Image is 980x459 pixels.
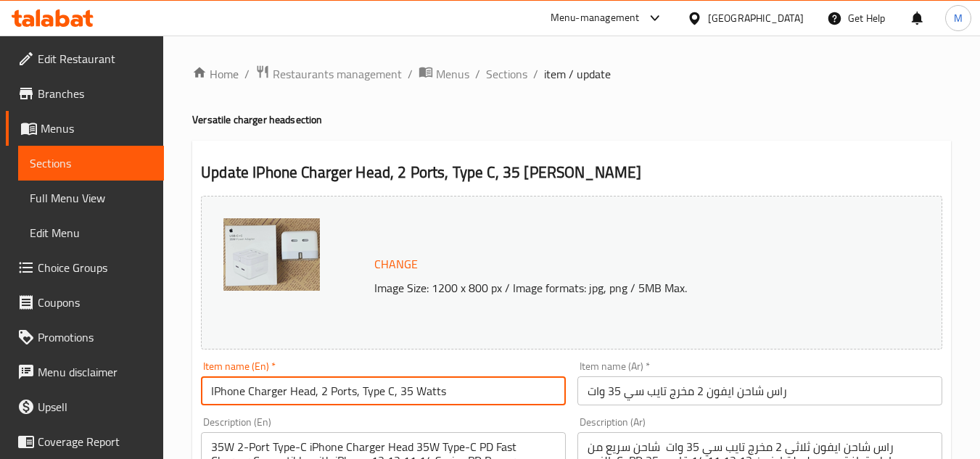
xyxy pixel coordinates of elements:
span: Menu disclaimer [38,363,152,381]
a: Sections [486,65,527,83]
a: Menu disclaimer [6,355,164,389]
input: Enter name En [201,376,566,405]
a: Sections [18,146,164,181]
span: Branches [38,85,152,102]
a: Coupons [6,285,164,320]
span: Choice Groups [38,259,152,276]
a: Full Menu View [18,181,164,215]
li: / [408,65,413,83]
div: Menu-management [551,9,640,27]
li: / [533,65,538,83]
span: Restaurants management [273,65,402,83]
a: Branches [6,76,164,111]
span: Upsell [38,398,152,415]
span: item / update [544,65,611,83]
a: Menus [6,111,164,146]
li: / [475,65,480,83]
a: Upsell [6,389,164,424]
span: Edit Menu [30,224,152,241]
span: M [954,10,963,26]
span: Sections [30,154,152,172]
span: Menus [41,120,152,137]
span: Coverage Report [38,433,152,450]
input: Enter name Ar [577,376,942,405]
a: Choice Groups [6,250,164,285]
p: Image Size: 1200 x 800 px / Image formats: jpg, png / 5MB Max. [368,279,891,297]
a: Edit Restaurant [6,41,164,76]
a: Edit Menu [18,215,164,250]
li: / [244,65,250,83]
img: mmw_638620036156779886 [223,218,320,291]
nav: breadcrumb [192,65,951,83]
span: Change [374,254,418,275]
div: [GEOGRAPHIC_DATA] [708,10,804,26]
a: Coverage Report [6,424,164,459]
button: Change [368,249,424,279]
h2: Update IPhone Charger Head, 2 Ports, Type C, 35 [PERSON_NAME] [201,162,942,183]
span: Coupons [38,294,152,311]
span: Menus [436,65,469,83]
h4: Versatile charger head section [192,112,951,127]
span: Edit Restaurant [38,50,152,67]
a: Promotions [6,320,164,355]
span: Full Menu View [30,189,152,207]
span: Promotions [38,328,152,346]
a: Menus [419,65,469,83]
a: Restaurants management [255,65,402,83]
a: Home [192,65,239,83]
